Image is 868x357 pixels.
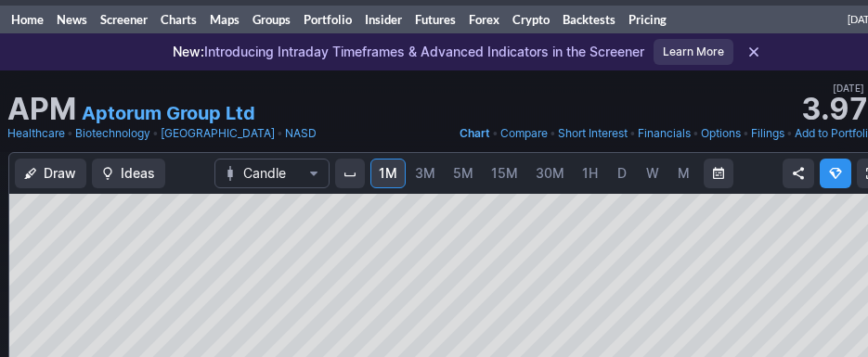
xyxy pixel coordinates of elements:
[246,6,297,33] a: Groups
[607,159,637,188] a: D
[173,43,644,61] p: Introducing Intraday Timeframes & Advanced Indicators in the Screener
[243,164,301,183] span: Candle
[582,165,598,181] span: 1H
[693,124,699,143] span: •
[629,124,636,143] span: •
[154,6,203,33] a: Charts
[622,6,673,33] a: Pricing
[161,124,275,143] a: [GEOGRAPHIC_DATA]
[453,165,473,181] span: 5M
[751,126,784,140] span: Filings
[152,124,159,143] span: •
[668,159,698,188] a: M
[751,124,784,143] a: Filings
[743,124,749,143] span: •
[460,126,490,140] span: Chart
[704,159,733,188] button: Range
[335,159,365,188] button: Interval
[500,124,548,143] a: Compare
[285,124,317,143] a: NASD
[7,124,65,143] a: Healthcare
[786,124,793,143] span: •
[173,44,204,59] span: New:
[358,6,408,33] a: Insider
[460,124,490,143] a: Chart
[536,165,564,181] span: 30M
[50,6,94,33] a: News
[492,124,499,143] span: •
[506,6,556,33] a: Crypto
[370,159,406,188] a: 1M
[92,159,165,188] button: Ideas
[407,159,444,188] a: 3M
[121,164,155,183] span: Ideas
[67,124,73,143] span: •
[550,124,556,143] span: •
[678,165,690,181] span: M
[297,6,358,33] a: Portfolio
[556,6,622,33] a: Backtests
[638,124,691,143] a: Financials
[701,124,741,143] a: Options
[203,6,246,33] a: Maps
[638,159,667,188] a: W
[820,159,851,188] button: Explore new features
[491,165,518,181] span: 15M
[94,6,154,33] a: Screener
[500,126,548,140] span: Compare
[483,159,526,188] a: 15M
[445,159,482,188] a: 5M
[558,124,628,143] a: Short Interest
[574,159,606,188] a: 1H
[15,159,86,188] button: Draw
[44,164,76,183] span: Draw
[617,165,627,181] span: D
[462,6,506,33] a: Forex
[801,95,868,124] strong: 3.97
[408,6,462,33] a: Futures
[379,165,397,181] span: 1M
[82,100,255,126] a: Aptorum Group Ltd
[214,159,330,188] button: Chart Type
[277,124,283,143] span: •
[646,165,659,181] span: W
[527,159,573,188] a: 30M
[7,95,76,124] h1: APM
[415,165,435,181] span: 3M
[5,6,50,33] a: Home
[75,124,150,143] a: Biotechnology
[654,39,733,65] a: Learn More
